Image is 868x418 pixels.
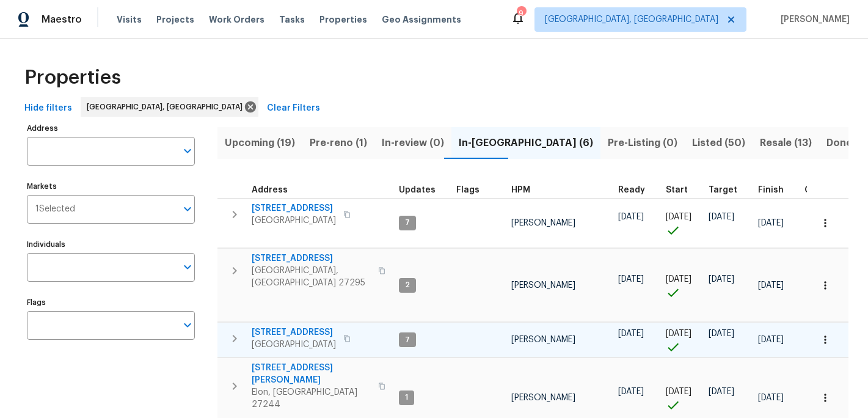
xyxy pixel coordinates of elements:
button: Hide filters [20,97,77,120]
span: Flags [456,186,480,194]
span: Start [666,186,688,194]
span: 1 Selected [35,204,75,215]
div: Target renovation project end date [709,186,748,194]
span: In-[GEOGRAPHIC_DATA] (6) [459,134,593,152]
td: Project started on time [661,323,704,358]
span: [DATE] [758,281,784,290]
span: Overall [804,186,836,194]
span: [DATE] [758,394,784,402]
button: Open [179,317,196,334]
span: [DATE] [666,329,691,338]
span: [DATE] [709,275,734,284]
span: [DATE] [709,387,734,396]
span: [PERSON_NAME] [511,394,575,402]
label: Markets [27,183,195,190]
span: Resale (13) [760,134,812,152]
div: Earliest renovation start date (first business day after COE or Checkout) [618,186,656,194]
span: [GEOGRAPHIC_DATA], [GEOGRAPHIC_DATA] [545,13,718,26]
span: In-review (0) [382,134,444,152]
span: 7 [400,218,415,228]
span: Finish [758,186,784,194]
span: 2 [400,280,415,290]
span: Properties [319,13,367,26]
span: Hide filters [24,101,72,116]
span: Visits [117,13,142,26]
span: Maestro [42,13,82,26]
span: Ready [618,186,645,194]
span: [STREET_ADDRESS] [252,326,336,339]
td: Project started on time [661,249,704,322]
span: [DATE] [758,335,784,344]
span: Elon, [GEOGRAPHIC_DATA] 27244 [252,386,371,411]
div: [GEOGRAPHIC_DATA], [GEOGRAPHIC_DATA] [81,97,258,117]
span: [STREET_ADDRESS] [252,202,336,215]
span: [DATE] [618,329,644,338]
span: 7 [400,335,415,345]
span: Projects [156,13,194,26]
span: [DATE] [618,213,644,221]
span: 1 [400,392,413,403]
span: [DATE] [666,213,691,221]
span: Pre-reno (1) [310,134,367,152]
span: [DATE] [666,275,691,284]
span: Clear Filters [267,101,320,116]
span: [DATE] [618,387,644,396]
span: [GEOGRAPHIC_DATA], [GEOGRAPHIC_DATA] [87,101,247,113]
span: [DATE] [666,387,691,396]
div: Actual renovation start date [666,186,699,194]
span: Upcoming (19) [225,134,295,152]
button: Open [179,142,196,159]
div: Days past target finish date [804,186,847,194]
label: Flags [27,299,195,306]
span: Pre-Listing (0) [608,134,677,152]
span: [GEOGRAPHIC_DATA] [252,339,336,351]
label: Address [27,125,195,132]
span: Properties [24,71,121,84]
span: [PERSON_NAME] [776,13,850,26]
span: Work Orders [209,13,264,26]
button: Open [179,200,196,218]
span: Listed (50) [692,134,745,152]
span: [STREET_ADDRESS][PERSON_NAME] [252,362,371,386]
span: [PERSON_NAME] [511,219,575,227]
span: [DATE] [709,213,734,221]
span: [PERSON_NAME] [511,335,575,344]
span: [GEOGRAPHIC_DATA] [252,215,336,227]
span: [PERSON_NAME] [511,281,575,290]
span: [STREET_ADDRESS] [252,252,371,265]
button: Open [179,258,196,276]
span: [GEOGRAPHIC_DATA], [GEOGRAPHIC_DATA] 27295 [252,265,371,289]
span: [DATE] [709,329,734,338]
span: Geo Assignments [382,13,461,26]
div: Projected renovation finish date [758,186,795,194]
span: [DATE] [758,219,784,227]
label: Individuals [27,241,195,248]
td: Project started on time [661,198,704,248]
span: Updates [399,186,436,194]
button: Clear Filters [262,97,325,120]
span: Address [252,186,288,194]
div: 9 [517,7,525,20]
span: HPM [511,186,530,194]
span: Target [709,186,737,194]
span: [DATE] [618,275,644,284]
span: Tasks [279,15,305,24]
